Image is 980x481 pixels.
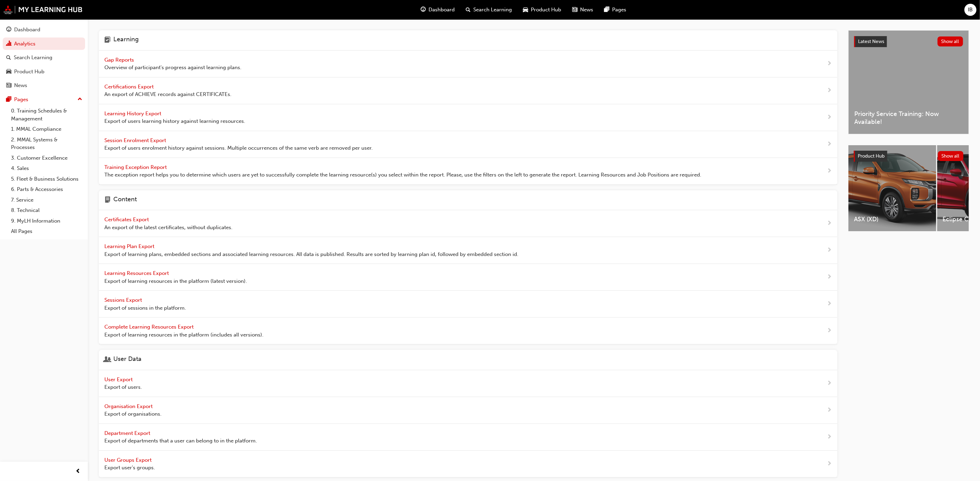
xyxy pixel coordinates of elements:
[938,36,963,46] button: Show all
[3,51,85,64] a: Search Learning
[827,379,832,388] span: next-icon
[474,6,512,14] span: Search Learning
[827,433,832,441] span: next-icon
[827,406,832,415] span: next-icon
[99,291,837,318] a: Sessions Export Export of sessions in the platform.next-icon
[415,3,461,17] a: guage-iconDashboard
[99,77,837,104] a: Certifications Export An export of ACHIEVE records against CERTIFICATEs.next-icon
[99,424,837,451] a: Department Export Export of departments that a user can belong to in the platform.next-icon
[104,430,152,436] span: Department Export
[827,86,832,95] span: next-icon
[599,3,632,17] a: pages-iconPages
[827,60,832,68] span: next-icon
[8,174,85,184] a: 5. Fleet & Business Solutions
[6,55,11,61] span: search-icon
[99,237,837,264] a: Learning Plan Export Export of learning plans, embedded sections and associated learning resource...
[104,270,170,276] span: Learning Resources Export
[858,153,885,159] span: Product Hub
[8,216,85,226] a: 9. MyLH Information
[461,3,518,17] a: search-iconSearch Learning
[8,205,85,216] a: 8. Technical
[104,117,245,125] span: Export of users learning history against learning resources.
[848,30,969,134] a: Latest NewsShow allPriority Service Training: Now Available!
[827,460,832,468] span: next-icon
[612,6,627,14] span: Pages
[104,376,134,383] span: User Export
[104,410,162,418] span: Export of organisations.
[572,6,578,14] span: news-icon
[99,451,837,478] a: User Groups Export Export user's groups.next-icon
[14,68,44,76] div: Product Hub
[104,250,518,258] span: Export of learning plans, embedded sections and associated learning resources. All data is publis...
[848,145,936,231] a: ASX (XD)
[14,26,40,34] div: Dashboard
[104,196,111,205] span: page-icon
[104,403,154,409] span: Organisation Export
[104,297,143,303] span: Sessions Export
[113,196,137,205] h4: Content
[104,304,186,312] span: Export of sessions in the platform.
[113,355,142,364] h4: User Data
[605,6,610,14] span: pages-icon
[3,38,85,50] a: Analytics
[8,163,85,174] a: 4. Sales
[827,219,832,228] span: next-icon
[854,110,963,126] span: Priority Service Training: Now Available!
[964,4,977,16] button: IB
[14,82,27,89] div: News
[827,327,832,335] span: next-icon
[531,6,561,14] span: Product Hub
[3,93,85,106] button: Pages
[99,264,837,291] a: Learning Resources Export Export of learning resources in the platform (latest version).next-icon
[76,467,81,476] span: prev-icon
[827,300,832,308] span: next-icon
[6,27,11,33] span: guage-icon
[8,135,85,153] a: 2. MMAL Systems & Processes
[6,41,11,47] span: chart-icon
[8,226,85,237] a: All Pages
[104,137,167,143] span: Session Enrolment Export
[8,153,85,163] a: 3. Customer Excellence
[854,215,931,223] span: ASX (XD)
[104,90,231,98] span: An export of ACHIEVE records against CERTIFICATEs.
[827,167,832,175] span: next-icon
[104,437,257,445] span: Export of departments that a user can belong to in the platform.
[104,224,233,232] span: An export of the latest certificates, without duplicates.
[104,110,163,117] span: Learning History Export
[104,243,156,249] span: Learning Plan Export
[113,36,139,45] h4: Learning
[3,65,85,78] a: Product Hub
[99,210,837,237] a: Certificates Export An export of the latest certificates, without duplicates.next-icon
[104,277,247,285] span: Export of learning resources in the platform (latest version).
[104,164,168,170] span: Training Exception Report
[6,83,11,89] span: news-icon
[78,95,82,104] span: up-icon
[8,106,85,124] a: 0. Training Schedules & Management
[104,84,155,90] span: Certifications Export
[99,104,837,131] a: Learning History Export Export of users learning history against learning resources.next-icon
[580,6,594,14] span: News
[429,6,455,14] span: Dashboard
[3,5,83,14] img: mmal
[827,246,832,255] span: next-icon
[14,96,28,104] div: Pages
[827,140,832,149] span: next-icon
[968,6,973,14] span: IB
[567,3,599,17] a: news-iconNews
[99,397,837,424] a: Organisation Export Export of organisations.next-icon
[104,331,264,339] span: Export of learning resources in the platform (includes all versions).
[3,22,85,93] button: DashboardAnalyticsSearch LearningProduct HubNews
[104,464,155,472] span: Export user's groups.
[99,318,837,344] a: Complete Learning Resources Export Export of learning resources in the platform (includes all ver...
[858,39,884,44] span: Latest News
[8,195,85,205] a: 7. Service
[6,97,11,103] span: pages-icon
[421,6,426,14] span: guage-icon
[104,216,150,223] span: Certificates Export
[854,151,963,162] a: Product HubShow all
[3,79,85,92] a: News
[99,370,837,397] a: User Export Export of users.next-icon
[104,171,701,179] span: The exception report helps you to determine which users are yet to successfully complete the lear...
[8,124,85,135] a: 1. MMAL Compliance
[523,6,528,14] span: car-icon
